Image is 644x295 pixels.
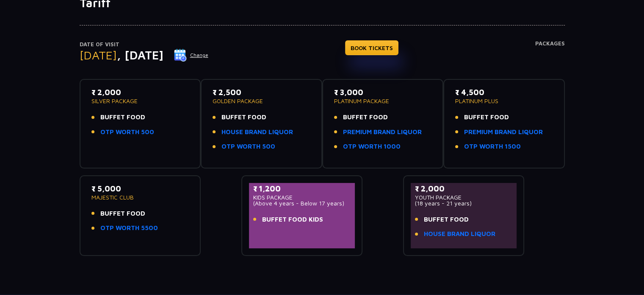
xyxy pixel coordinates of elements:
[91,98,189,104] p: SILVER PACKAGE
[464,127,543,137] a: PREMIUM BRAND LIQUOR
[221,127,293,137] a: HOUSE BRAND LIQUOR
[100,127,154,137] a: OTP WORTH 500
[100,112,145,122] span: BUFFET FOOD
[343,142,401,152] a: OTP WORTH 1000
[415,200,513,206] p: (18 years - 21 years)
[100,209,145,219] span: BUFFET FOOD
[91,87,189,98] p: ₹ 2,000
[221,112,266,122] span: BUFFET FOOD
[535,40,565,71] h4: Packages
[424,229,495,239] a: HOUSE BRAND LIQUOR
[343,112,388,122] span: BUFFET FOOD
[174,48,209,62] button: Change
[345,40,398,55] a: BOOK TICKETS
[424,215,469,225] span: BUFFET FOOD
[80,40,209,49] p: Date of Visit
[80,48,117,62] span: [DATE]
[91,194,189,200] p: MAJESTIC CLUB
[91,183,189,194] p: ₹ 5,000
[334,87,432,98] p: ₹ 3,000
[117,48,163,62] span: , [DATE]
[253,200,351,206] p: (Above 4 years - Below 17 years)
[213,87,310,98] p: ₹ 2,500
[262,215,323,225] span: BUFFET FOOD KIDS
[415,194,513,200] p: YOUTH PACKAGE
[334,98,432,104] p: PLATINUM PACKAGE
[343,127,422,137] a: PREMIUM BRAND LIQUOR
[213,98,310,104] p: GOLDEN PACKAGE
[415,183,513,194] p: ₹ 2,000
[464,142,521,152] a: OTP WORTH 1500
[253,183,351,194] p: ₹ 1,200
[455,87,553,98] p: ₹ 4,500
[464,112,509,122] span: BUFFET FOOD
[455,98,553,104] p: PLATINUM PLUS
[100,223,158,233] a: OTP WORTH 5500
[253,194,351,200] p: KIDS PACKAGE
[221,142,275,152] a: OTP WORTH 500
